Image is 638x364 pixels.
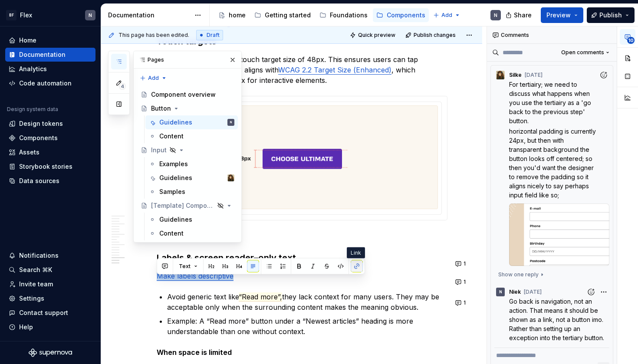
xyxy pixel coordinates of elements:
span: Niek [509,289,521,295]
a: Components [5,131,95,145]
a: Examples [145,157,238,171]
span: Silke [509,72,522,79]
div: Components [19,134,58,142]
span: 1 [464,260,466,267]
button: Add reaction [585,286,597,298]
button: BFFlexN [2,6,99,24]
img: Silke [496,71,505,79]
div: Help [19,323,33,331]
span: Text [179,263,191,270]
span: Go back is navigation, not an action. That means it should be shown as a link, not a button imo. ... [509,298,605,341]
button: Publish changes [403,29,460,41]
span: Draft [207,32,220,39]
div: Guidelines [159,118,192,127]
a: Data sources [5,174,95,188]
span: Quick preview [358,32,395,39]
button: Notifications [5,249,95,262]
div: Page tree [137,88,238,240]
span: Show one reply [498,271,539,278]
div: Components [387,11,425,20]
span: This page has been edited. [118,32,189,39]
span: 1 [464,279,466,285]
button: 1 [453,276,470,288]
button: Add [431,9,463,21]
div: Content [159,132,184,141]
div: Documentation [19,50,66,59]
p: Avoid generic text like they lack context for many users. They may be acceptable only when the su... [167,292,447,312]
div: [Template] Component name [151,201,214,210]
div: Assets [19,148,39,157]
div: Samples [159,187,185,196]
a: Make labels descriptive [157,272,233,281]
a: Home [5,33,95,47]
div: Guidelines [159,215,192,224]
strong: When space is limited [157,348,232,357]
span: Add [441,12,452,19]
div: Design system data [7,106,58,113]
button: Show one reply [494,269,548,281]
a: GuidelinesSilke [145,171,238,185]
button: Share [501,7,537,23]
span: Share [514,11,532,20]
div: Notifications [19,251,59,260]
a: Components [373,8,429,22]
button: Quick preview [347,29,399,41]
a: Getting started [251,8,314,22]
span: horizontal padding is currently 24px, but then with transparent background the button looks off c... [509,128,598,199]
a: [Template] Component name [137,199,238,213]
a: Component overview [137,88,238,102]
div: Page tree [215,7,429,24]
div: BF [6,10,16,20]
p: Buttons have a minimum touch target size of 48px. This ensures users can tap accurately with ease... [157,54,447,85]
span: “Read more”, [239,292,282,302]
span: Add [148,75,159,82]
h3: Labels & screen reader–only text [157,252,447,264]
a: GuidelinesN [145,115,238,129]
div: Button [151,104,171,113]
a: Foundations [316,8,371,22]
div: Search ⌘K [19,266,52,274]
div: Home [19,36,36,45]
div: Data sources [19,177,59,185]
button: 1 [453,258,470,270]
div: Contact support [19,308,68,317]
a: Invite team [5,277,95,291]
div: Examples [159,160,188,168]
button: Add reaction [598,69,609,81]
a: Settings [5,292,95,305]
div: Code automation [19,79,72,88]
div: Invite team [19,280,53,289]
svg: Supernova Logo [29,348,72,357]
a: Analytics [5,62,95,76]
span: Preview [546,11,571,20]
span: 4 [119,83,126,90]
div: Flex [20,11,32,20]
a: Input [137,143,238,157]
div: Composer editor [494,348,609,360]
a: Guidelines [145,213,238,226]
div: N [230,118,232,127]
div: Link [347,247,365,259]
a: Storybook stories [5,160,95,174]
button: Help [5,320,95,334]
a: Button [137,102,238,115]
div: Design tokens [19,119,63,128]
a: WCAG 2.2 Target Size (Enhanced) [278,66,391,74]
div: Storybook stories [19,162,72,171]
div: Settings [19,294,44,303]
a: Documentation [5,48,95,62]
div: Documentation [108,11,190,20]
a: Samples [145,185,238,199]
span: Publish changes [414,32,456,39]
button: Text [175,260,201,272]
a: home [215,8,249,22]
div: Getting started [265,11,311,20]
div: N [494,12,497,19]
p: Example: A “Read more” button under a “Newest articles” heading is more understandable than one w... [167,316,447,337]
span: For tertiairy; we need to discuss what happens when you use the tertiairy as a 'go back to the pr... [509,81,593,125]
button: Add [137,72,170,84]
div: Comments [487,26,617,44]
button: More [598,286,609,298]
a: Content [145,226,238,240]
